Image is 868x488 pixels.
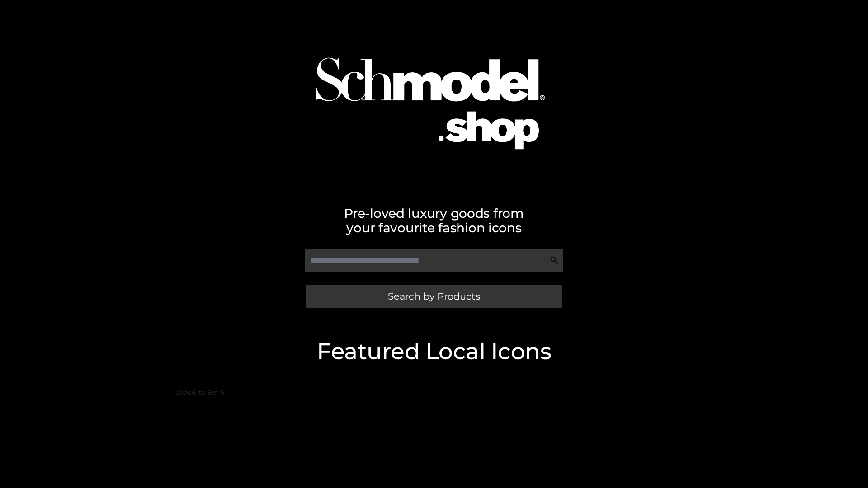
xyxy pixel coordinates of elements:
span: 6 to 8 [192,388,212,397]
h2: Pre-loved luxury goods from your favourite fashion icons [176,206,692,235]
span: Search by Products [388,291,480,301]
img: Search Icon [550,256,559,265]
a: Search by Products [306,285,562,308]
h2: Featured Local Icons​ [176,340,692,363]
div: slide of 5 [176,387,692,399]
